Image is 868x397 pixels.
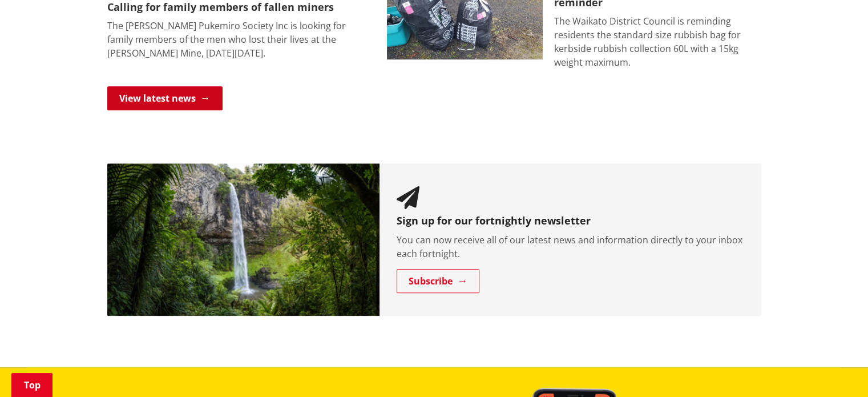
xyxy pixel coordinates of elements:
a: Top [11,373,53,397]
a: Subscribe [397,269,479,293]
h3: Sign up for our fortnightly newsletter [397,215,744,227]
h3: Calling for family members of fallen miners [107,1,370,14]
p: The [PERSON_NAME] Pukemiro Society Inc is looking for family members of the men who lost their li... [107,19,370,60]
a: View latest news [107,86,223,110]
p: The Waikato District Council is reminding residents the standard size rubbish bag for kerbside ru... [554,14,761,69]
p: You can now receive all of our latest news and information directly to your inbox each fortnight. [397,233,744,260]
iframe: Messenger Launcher [815,349,857,390]
img: Newsletter banner [107,163,380,316]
